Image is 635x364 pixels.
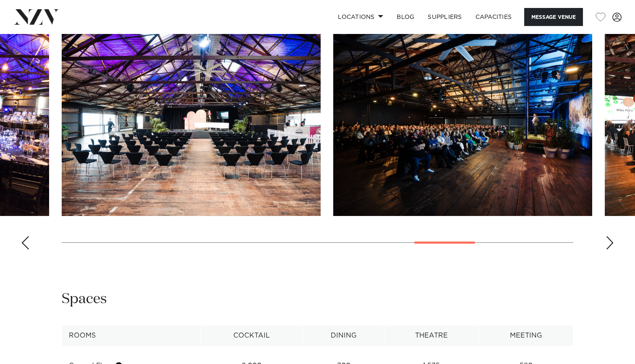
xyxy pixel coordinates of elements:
[303,325,384,346] th: Dining
[524,8,583,26] button: Message Venue
[390,8,421,26] a: BLOG
[13,9,59,24] img: nzv-logo.png
[333,26,592,216] swiper-slide: 13 / 16
[62,290,107,309] h2: Spaces
[469,8,519,26] a: Capacities
[200,325,303,346] th: Cocktail
[62,325,201,346] th: Rooms
[62,26,321,216] swiper-slide: 12 / 16
[331,8,390,26] a: Locations
[384,325,479,346] th: Theatre
[479,325,573,346] th: Meeting
[421,8,468,26] a: SUPPLIERS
